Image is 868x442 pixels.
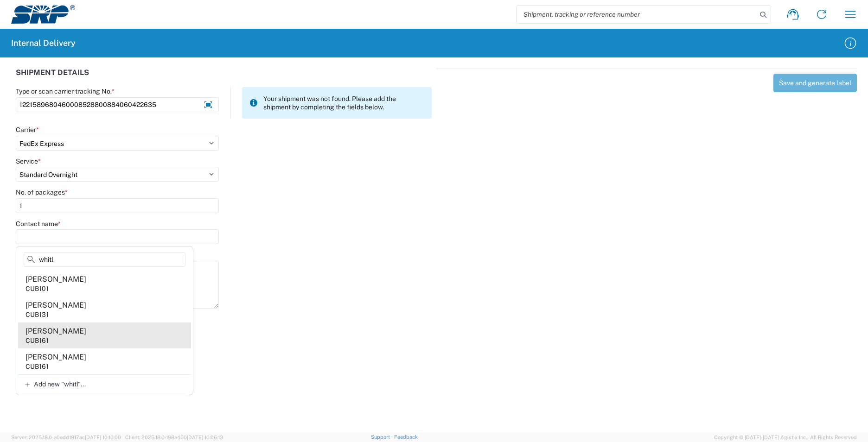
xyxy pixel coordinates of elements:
div: CUB131 [26,310,49,319]
input: Shipment, tracking or reference number [517,6,757,23]
span: Add new "whitl"... [34,380,86,388]
span: Copyright © [DATE]-[DATE] Agistix Inc., All Rights Reserved [714,433,857,442]
a: Feedback [394,434,418,440]
h2: Internal Delivery [11,38,76,49]
span: [DATE] 10:06:13 [187,435,223,440]
div: [PERSON_NAME] [26,274,86,284]
div: SHIPMENT DETAILS [16,69,432,87]
label: No. of packages [16,188,68,196]
span: [DATE] 10:10:00 [85,435,121,440]
div: [PERSON_NAME] [26,352,86,362]
img: srp [11,5,75,24]
div: [PERSON_NAME] [26,326,86,336]
label: Type or scan carrier tracking No. [16,87,115,95]
label: Service [16,157,41,165]
span: Client: 2025.18.0-198a450 [125,435,223,440]
div: [PERSON_NAME] [26,300,86,310]
span: Your shipment was not found. Please add the shipment by completing the fields below. [263,95,424,111]
div: CUB161 [26,362,49,371]
span: Server: 2025.18.0-a0edd1917ac [11,435,121,440]
a: Support [371,434,394,440]
div: CUB161 [26,336,49,345]
label: Carrier [16,126,39,134]
label: Contact name [16,220,61,228]
div: CUB101 [26,284,49,293]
